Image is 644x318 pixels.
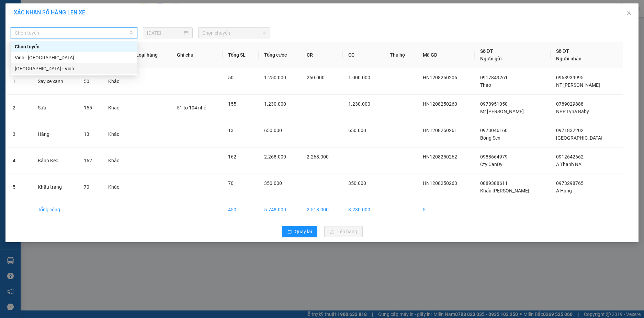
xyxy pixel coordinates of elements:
[423,128,457,133] span: HN1208250261
[480,128,508,133] span: 0973046160
[307,154,329,160] span: 2.268.000
[480,109,524,114] span: Mr [PERSON_NAME]
[147,29,182,37] input: 12/08/2025
[32,95,78,121] td: Sữa
[480,56,502,61] span: Người gửi
[259,200,301,219] td: 5.748.000
[343,200,384,219] td: 3.230.000
[423,101,457,107] span: HN1208250260
[480,135,500,141] span: Bông Sen
[131,42,172,68] th: Loại hàng
[103,174,131,200] td: Khác
[15,28,133,38] span: Chọn tuyến
[264,101,286,107] span: 1.230.000
[11,41,137,52] div: Chọn tuyến
[228,75,234,80] span: 50
[556,128,584,133] span: 0971832202
[264,180,282,186] span: 350.000
[480,75,508,80] span: 0917849261
[307,75,325,80] span: 250.000
[32,200,78,219] td: Tổng cộng
[423,154,457,160] span: HN1208250262
[202,28,266,38] span: Chọn chuyến
[11,63,137,74] div: Hà Nội - Vinh
[556,135,602,141] span: [GEOGRAPHIC_DATA]
[556,75,584,80] span: 0968939995
[15,43,133,50] div: Chọn tuyến
[11,52,137,63] div: Vinh - Hà Nội
[348,75,370,80] span: 1.000.000
[84,158,92,163] span: 162
[32,148,78,174] td: Bánh Kẹo
[384,42,417,68] th: Thu hộ
[480,162,502,167] span: Cty CanDy
[423,75,457,80] span: HN1208250206
[171,42,223,68] th: Ghi chú
[480,154,508,160] span: 0988664979
[324,226,363,237] button: uploadLên hàng
[282,226,317,237] button: rollbackQuay lại
[228,128,234,133] span: 13
[417,200,475,219] td: 5
[228,154,236,160] span: 162
[103,68,131,95] td: Khác
[264,75,286,80] span: 1.250.000
[177,105,206,110] span: 51 to 104 nhỏ
[223,42,259,68] th: Tổng SL
[84,131,89,137] span: 13
[15,54,133,61] div: Vinh - [GEOGRAPHIC_DATA]
[480,82,491,88] span: Thảo
[103,148,131,174] td: Khác
[264,128,282,133] span: 650.000
[480,48,493,54] span: Số ĐT
[259,42,301,68] th: Tổng cước
[556,188,572,193] span: A Hùng
[301,42,343,68] th: CR
[556,180,584,186] span: 0973298765
[626,10,632,15] span: close
[556,56,581,61] span: Người nhận
[7,42,32,68] th: STT
[264,154,286,160] span: 2.268.000
[84,184,89,190] span: 70
[7,95,32,121] td: 2
[103,121,131,148] td: Khác
[7,121,32,148] td: 3
[15,65,133,72] div: [GEOGRAPHIC_DATA] - Vinh
[84,105,92,110] span: 155
[7,68,32,95] td: 1
[14,9,85,16] span: XÁC NHẬN SỐ HÀNG LÊN XE
[228,180,234,186] span: 70
[32,68,78,95] td: Say xe xanh
[556,162,581,167] span: A Thanh NA
[556,82,600,88] span: NT [PERSON_NAME]
[423,180,457,186] span: HN1208250263
[619,3,639,23] button: Close
[348,101,370,107] span: 1.230.000
[32,121,78,148] td: Hàng
[84,79,89,84] span: 50
[480,101,508,107] span: 0973951050
[228,101,236,107] span: 155
[556,154,584,160] span: 0912642662
[301,200,343,219] td: 2.518.000
[348,180,366,186] span: 350.000
[7,174,32,200] td: 5
[556,109,589,114] span: NPP Lyna Baby
[480,188,529,193] span: Khẩu [PERSON_NAME]
[556,48,569,54] span: Số ĐT
[32,174,78,200] td: Khẩu trang
[223,200,259,219] td: 450
[287,229,292,235] span: rollback
[348,128,366,133] span: 650.000
[343,42,384,68] th: CC
[103,95,131,121] td: Khác
[556,101,584,107] span: 0789029888
[417,42,475,68] th: Mã GD
[480,180,508,186] span: 0889388611
[7,148,32,174] td: 4
[295,228,312,235] span: Quay lại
